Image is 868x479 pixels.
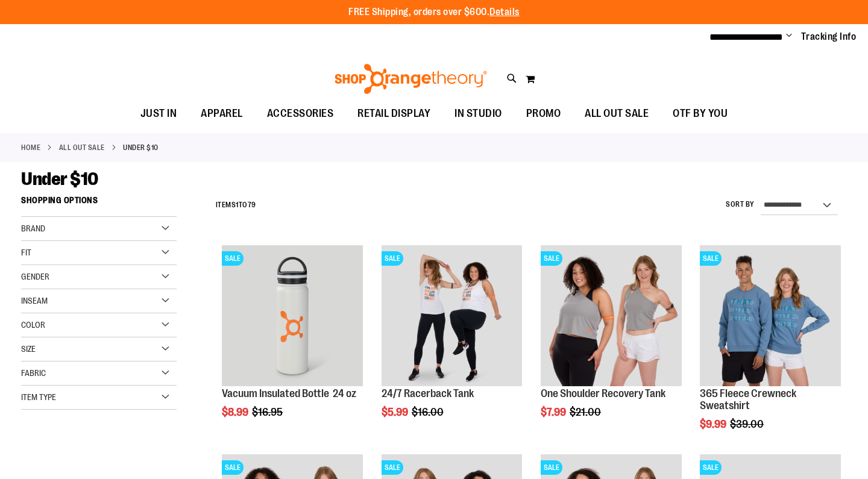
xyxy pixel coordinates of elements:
span: SALE [222,460,244,475]
span: PROMO [526,100,561,127]
a: ALL OUT SALE [59,142,105,153]
span: SALE [222,251,244,266]
span: SALE [700,460,722,475]
p: FREE Shipping, orders over $600. [348,5,520,19]
span: APPAREL [201,100,243,127]
strong: Under $10 [123,142,159,153]
span: $5.99 [382,406,410,418]
h2: Items to [216,196,256,214]
span: RETAIL DISPLAY [357,100,430,127]
button: Account menu [786,31,792,43]
span: IN STUDIO [454,100,502,127]
a: Details [489,7,520,17]
span: Gender [21,272,49,281]
span: ALL OUT SALE [585,100,649,127]
a: One Shoulder Recovery Tank [541,387,665,399]
span: $9.99 [700,418,728,430]
span: 1 [236,201,239,209]
span: SALE [541,460,562,475]
span: Size [21,344,36,354]
a: 24/7 Racerback Tank [382,387,474,399]
span: 79 [248,201,256,209]
span: SALE [382,251,403,266]
span: Item Type [21,392,56,402]
a: Home [21,142,40,153]
a: 365 Fleece Crewneck Sweatshirt [700,387,796,412]
span: Brand [21,224,45,233]
span: $7.99 [541,406,568,418]
span: OTF BY YOU [673,100,728,127]
a: Tracking Info [801,30,857,43]
div: product [535,239,688,449]
span: $21.00 [570,406,603,418]
img: Vacuum Insulated Bottle 24 oz [222,245,363,386]
div: product [376,239,529,449]
img: Shop Orangetheory [333,64,489,94]
a: Vacuum Insulated Bottle 24 ozSALE [222,245,363,388]
img: 365 Fleece Crewneck Sweatshirt [700,245,841,386]
span: $8.99 [222,406,250,418]
span: SALE [382,460,403,475]
div: product [216,239,369,449]
span: $16.00 [412,406,445,418]
strong: Shopping Options [21,190,177,217]
img: Main view of One Shoulder Recovery Tank [541,245,682,386]
span: Inseam [21,296,48,305]
span: ACCESSORIES [267,100,334,127]
a: Main view of One Shoulder Recovery TankSALE [541,245,682,388]
span: Color [21,320,45,330]
span: Under $10 [21,169,98,189]
span: $16.95 [252,406,285,418]
a: 24/7 Racerback TankSALE [382,245,523,388]
span: JUST IN [140,100,177,127]
label: Sort By [726,199,755,210]
img: 24/7 Racerback Tank [382,245,523,386]
div: product [694,239,847,460]
span: SALE [700,251,722,266]
span: Fit [21,248,31,257]
span: SALE [541,251,562,266]
span: Fabric [21,368,46,378]
a: 365 Fleece Crewneck SweatshirtSALE [700,245,841,388]
a: Vacuum Insulated Bottle 24 oz [222,387,356,399]
span: $39.00 [730,418,766,430]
